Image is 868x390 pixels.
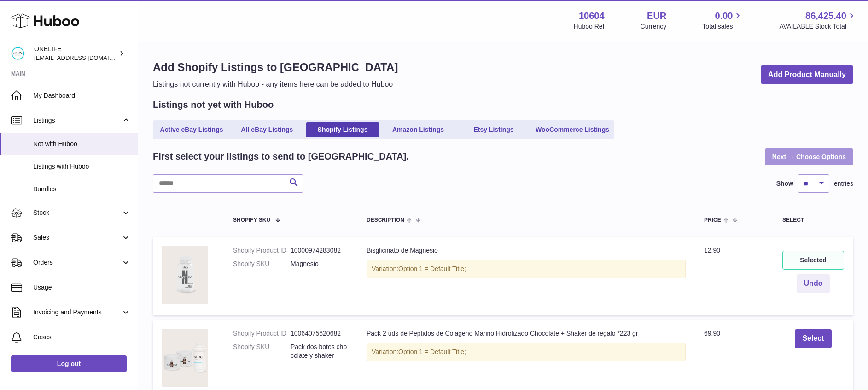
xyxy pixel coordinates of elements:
span: Description [367,217,404,223]
label: Show [776,179,793,188]
a: Next → Choose Options [765,148,853,165]
dt: Shopify SKU [233,343,291,360]
h2: Listings not yet with Huboo [153,99,274,111]
span: 0.00 [715,10,733,22]
a: Amazon Listings [381,122,455,137]
a: 86,425.40 AVAILABLE Stock Total [779,10,857,31]
span: Stock [33,208,121,217]
a: Log out [11,355,127,372]
span: Total sales [702,22,743,31]
img: ONELIFE_PRODUCTOS_Mesadetrabajo1copia69.png [162,329,208,387]
button: Undo [797,274,830,293]
a: Add Product Manually [761,65,853,84]
div: Selected [782,251,844,270]
div: Variation: [367,343,686,361]
span: 12.90 [704,247,720,254]
div: Currency [641,22,667,31]
h1: Add Shopify Listings to [GEOGRAPHIC_DATA] [153,60,398,75]
span: Cases [33,333,131,342]
span: Shopify SKU [233,217,270,223]
span: [EMAIL_ADDRESS][DOMAIN_NAME] [34,54,135,61]
span: Listings with Huboo [33,162,131,171]
dd: Pack dos botes chocolate y shaker [291,343,348,360]
div: Select [782,217,844,223]
span: entries [834,179,853,188]
a: 0.00 Total sales [702,10,743,31]
div: Variation: [367,260,686,278]
button: Select [795,329,831,348]
a: Active eBay Listings [155,122,228,137]
span: AVAILABLE Stock Total [779,22,857,31]
span: Usage [33,283,131,292]
p: Listings not currently with Huboo - any items here can be added to Huboo [153,79,398,89]
span: Orders [33,258,121,267]
strong: 10604 [579,10,605,22]
dt: Shopify Product ID [233,246,291,255]
span: Invoicing and Payments [33,308,121,317]
strong: EUR [647,10,666,22]
img: ONELIFE_PRODUCTOS_1.png [162,246,208,304]
h2: First select your listings to send to [GEOGRAPHIC_DATA]. [153,150,409,163]
div: ONELIFE [34,45,117,62]
span: Option 1 = Default Title; [398,348,466,355]
span: Not with Huboo [33,140,131,148]
span: Bundles [33,185,131,194]
dt: Shopify SKU [233,260,291,268]
dd: Magnesio [291,260,348,268]
span: Option 1 = Default Title; [398,265,466,272]
div: Bisglicinato de Magnesio [367,246,686,255]
div: Pack 2 uds de Péptidos de Colágeno Marino Hidrolizado Chocolate + Shaker de regalo *223 gr [367,329,686,338]
a: WooCommerce Listings [532,122,612,137]
dd: 10000974283082 [291,246,348,255]
span: 69.90 [704,330,720,337]
span: Listings [33,116,121,125]
a: Etsy Listings [457,122,530,137]
span: 86,425.40 [805,10,846,22]
div: Huboo Ref [574,22,605,31]
img: internalAdmin-10604@internal.huboo.com [11,47,25,60]
a: Shopify Listings [306,122,379,137]
dt: Shopify Product ID [233,329,291,338]
span: Sales [33,233,121,242]
span: Price [704,217,721,223]
span: My Dashboard [33,91,131,100]
a: All eBay Listings [230,122,304,137]
dd: 10064075620682 [291,329,348,338]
